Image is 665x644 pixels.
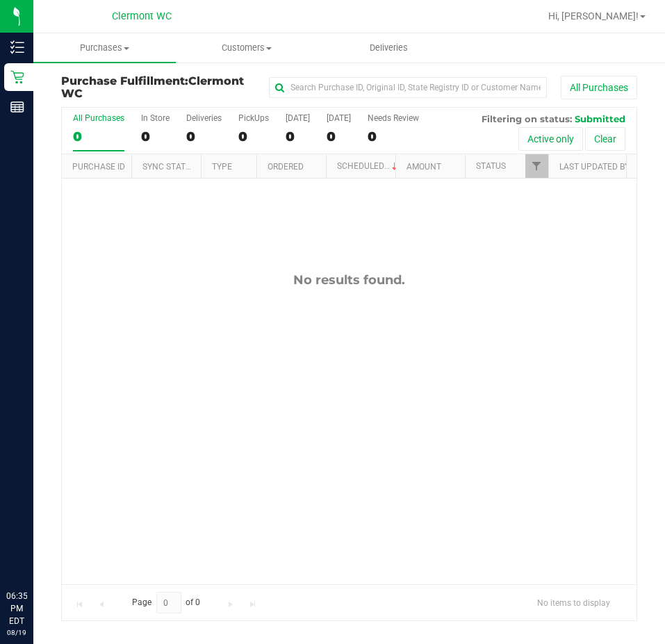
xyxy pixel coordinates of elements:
div: 0 [186,129,222,145]
div: 0 [327,129,351,145]
p: 08/19 [6,627,27,638]
a: Status [476,161,506,171]
span: No items to display [526,592,621,613]
inline-svg: Inventory [10,40,24,54]
span: Purchases [33,42,176,54]
span: Hi, [PERSON_NAME]! [548,10,639,22]
input: Search Purchase ID, Original ID, State Registry ID or Customer Name... [269,77,547,98]
button: Clear [585,127,625,151]
p: 06:35 PM EDT [6,590,27,627]
a: Scheduled [337,161,400,171]
div: 0 [141,129,170,145]
h3: Purchase Fulfillment: [61,75,253,99]
div: 0 [368,129,419,145]
a: Amount [407,162,441,172]
span: Clermont WC [61,74,244,100]
button: Active only [518,127,583,151]
a: Type [212,162,232,172]
div: [DATE] [327,113,351,123]
button: All Purchases [561,76,637,99]
span: Customers [176,42,318,54]
div: [DATE] [286,113,310,123]
span: Filtering on status: [482,113,572,124]
div: 0 [286,129,310,145]
div: No results found. [62,272,637,288]
span: Submitted [575,113,625,124]
div: 0 [238,129,269,145]
span: Clermont WC [112,10,172,22]
span: Deliveries [351,42,427,54]
div: In Store [141,113,170,123]
div: Deliveries [186,113,222,123]
inline-svg: Retail [10,70,24,84]
iframe: Resource center unread badge [41,531,58,547]
div: PickUps [238,113,269,123]
a: Purchase ID [72,162,125,172]
div: 0 [73,129,124,145]
div: Needs Review [368,113,419,123]
a: Sync Status [142,162,196,172]
inline-svg: Reports [10,100,24,114]
a: Last Updated By [559,162,630,172]
span: Page of 0 [120,592,212,613]
iframe: Resource center [14,533,56,575]
div: All Purchases [73,113,124,123]
a: Filter [525,154,548,178]
a: Ordered [268,162,304,172]
a: Deliveries [318,33,460,63]
a: Purchases [33,33,176,63]
a: Customers [176,33,318,63]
